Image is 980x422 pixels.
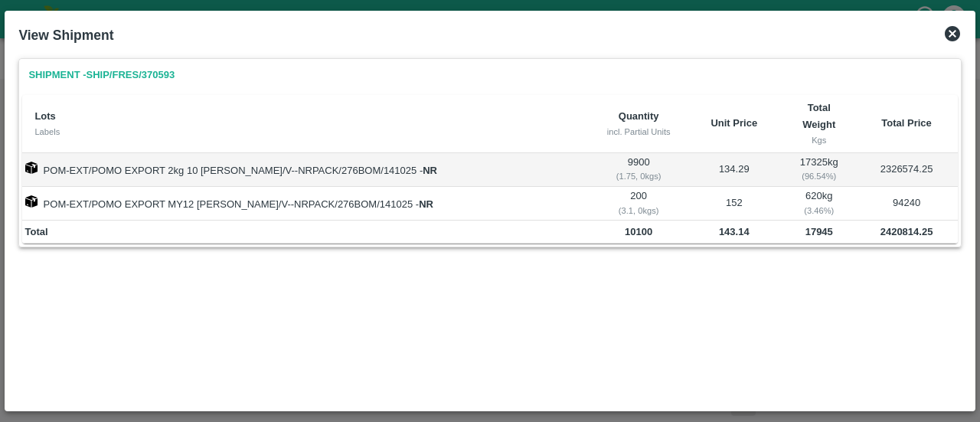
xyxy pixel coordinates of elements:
div: ( 3.1, 0 kgs) [594,204,683,218]
b: Lots [34,110,55,122]
b: 143.14 [719,226,750,237]
td: 152 [686,187,782,221]
td: 17325 kg [782,153,856,187]
td: POM-EXT/POMO EXPORT 2kg 10 [PERSON_NAME]/V--NRPACK/276BOM/141025 - [22,153,591,187]
td: POM-EXT/POMO EXPORT MY12 [PERSON_NAME]/V--NRPACK/276BOM/141025 - [22,187,591,221]
b: 2420814.25 [880,226,933,237]
b: 17945 [805,226,833,237]
img: box [25,162,38,174]
strong: NR [419,198,433,210]
b: View Shipment [18,28,113,43]
div: ( 96.54 %) [785,169,853,183]
a: Shipment -SHIP/FRES/370593 [22,62,181,89]
img: box [25,195,38,208]
div: Labels [34,125,579,139]
b: Quantity [619,110,659,122]
b: Total Price [881,117,932,129]
td: 200 [592,187,686,221]
td: 9900 [592,153,686,187]
strong: NR [423,165,437,176]
div: ( 1.75, 0 kgs) [594,169,683,183]
b: Unit Price [710,117,757,129]
b: 10100 [625,226,652,237]
td: 94240 [856,187,958,221]
div: incl. Partial Units [604,125,674,139]
td: 2326574.25 [856,153,958,187]
td: 134.29 [686,153,782,187]
td: 620 kg [782,187,856,221]
b: Total Weight [802,102,835,130]
div: ( 3.46 %) [785,204,853,218]
div: Kgs [795,133,844,147]
b: Total [25,226,48,237]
